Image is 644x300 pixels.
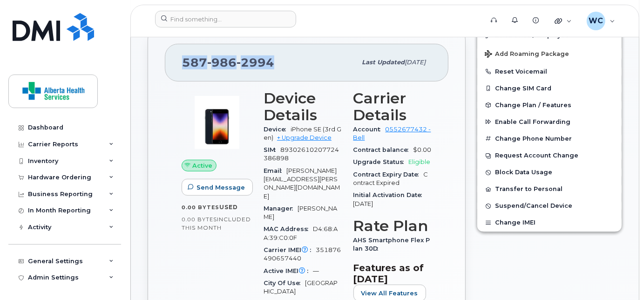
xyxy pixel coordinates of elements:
span: [DATE] [353,200,373,207]
button: Change Plan / Features [477,97,622,114]
span: Account [353,126,386,133]
span: Upgrade Status [353,158,409,165]
span: Change Plan / Features [495,102,571,109]
button: Request Account Change [477,147,622,164]
img: image20231002-3703462-1angbar.jpeg [189,95,245,150]
span: 89302610207724386898 [264,146,339,162]
span: 587 [182,55,274,69]
button: Send Message [182,179,253,196]
span: Eligible [409,158,431,165]
span: included this month [182,216,251,231]
span: Device [264,126,291,133]
span: View All Features [361,289,418,298]
span: 0.00 Bytes [182,216,217,223]
span: Manager [264,205,298,212]
span: Last updated [362,59,405,66]
span: Carrier IMEI [264,246,316,253]
button: Suspend/Cancel Device [477,198,622,214]
span: 986 [207,55,237,69]
h3: Carrier Details [353,90,432,123]
span: AHS Smartphone Flex Plan 30D [353,237,430,252]
button: Change SIM Card [477,80,622,97]
span: iPhone SE (3rd Gen) [264,126,341,141]
span: Contract Expired [353,171,428,186]
span: WC [589,15,603,27]
span: SIM [264,146,280,153]
a: 0552677432 - Bell [353,126,431,141]
span: Email [264,167,286,174]
span: Active [192,161,212,170]
button: Transfer to Personal [477,181,622,198]
span: [PERSON_NAME][EMAIL_ADDRESS][PERSON_NAME][DOMAIN_NAME] [264,167,340,200]
h3: Features as of [DATE] [353,262,432,285]
span: MAC Address [264,225,313,232]
span: $0.00 [414,146,432,153]
h3: Rate Plan [353,218,432,234]
span: Contract Expiry Date [353,171,424,178]
button: Change IMEI [477,214,622,231]
button: Add Roaming Package [477,44,622,63]
span: Contract balance [353,146,414,153]
span: Enable Call Forwarding [495,118,570,125]
span: Initial Activation Date [353,191,427,198]
span: 0.00 Bytes [182,204,219,211]
button: Reset Voicemail [477,63,622,80]
div: Quicklinks [548,12,578,30]
span: Active IMEI [264,267,313,274]
span: D4:68:AA:39:C0:0F [264,225,338,241]
span: City Of Use [264,280,305,286]
span: [PERSON_NAME] [264,205,337,220]
a: + Upgrade Device [277,134,332,141]
h3: Device Details [264,90,342,123]
button: Change Phone Number [477,130,622,147]
span: Add Roaming Package [485,50,569,59]
span: used [219,204,238,211]
span: — [313,267,319,274]
input: Find something... [155,11,296,27]
span: 2994 [237,55,274,69]
button: Block Data Usage [477,164,622,181]
span: Suspend/Cancel Device [495,203,572,210]
div: Will Chang [580,12,622,30]
span: [DATE] [405,59,426,66]
span: Send Message [197,183,245,192]
button: Enable Call Forwarding [477,114,622,130]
